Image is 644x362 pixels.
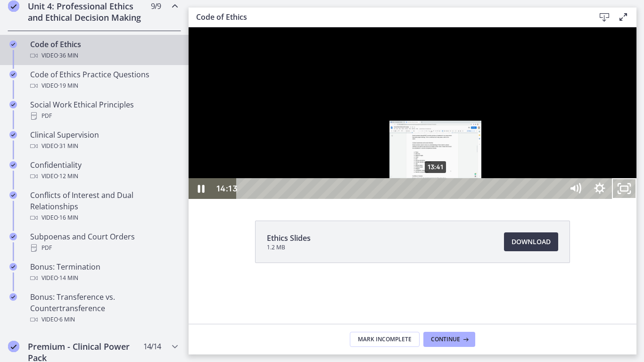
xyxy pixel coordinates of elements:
[423,151,448,172] button: Unfullscreen
[30,69,177,91] div: Code of Ethics Practice Questions
[9,161,17,169] i: Completed
[30,39,177,61] div: Code of Ethics
[267,244,311,251] span: 1.2 MB
[58,212,78,223] span: · 16 min
[30,242,177,254] div: PDF
[189,27,636,199] iframe: Video Lesson
[30,231,177,254] div: Subpoenas and Court Orders
[30,99,177,122] div: Social Work Ethical Principles
[143,341,161,352] span: 14 / 14
[30,291,177,325] div: Bonus: Transference vs. Countertransference
[9,131,17,139] i: Completed
[30,189,177,223] div: Conflicts of Interest and Dual Relationships
[30,272,177,284] div: Video
[431,336,460,343] span: Continue
[30,129,177,152] div: Clinical Supervision
[58,272,78,284] span: · 14 min
[58,171,78,182] span: · 12 min
[9,293,17,301] i: Completed
[374,151,399,172] button: Mute
[8,0,19,12] i: Completed
[9,41,17,48] i: Completed
[8,341,19,352] i: Completed
[504,232,558,251] a: Download
[58,80,78,91] span: · 19 min
[30,80,177,91] div: Video
[30,171,177,182] div: Video
[151,0,161,12] span: 9 / 9
[30,50,177,61] div: Video
[267,232,311,244] span: Ethics Slides
[196,11,580,23] h3: Code of Ethics
[30,212,177,223] div: Video
[9,71,17,78] i: Completed
[512,236,551,247] span: Download
[30,159,177,182] div: Confidentiality
[9,263,17,271] i: Completed
[9,233,17,240] i: Completed
[30,261,177,284] div: Bonus: Termination
[399,151,423,172] button: Show settings menu
[58,314,75,325] span: · 6 min
[9,101,17,108] i: Completed
[28,0,143,23] h2: Unit 4: Professional Ethics and Ethical Decision Making
[423,332,475,347] button: Continue
[350,332,420,347] button: Mark Incomplete
[9,191,17,199] i: Completed
[30,314,177,325] div: Video
[30,140,177,152] div: Video
[358,336,412,343] span: Mark Incomplete
[58,50,78,61] span: · 36 min
[30,110,177,122] div: PDF
[58,140,78,152] span: · 31 min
